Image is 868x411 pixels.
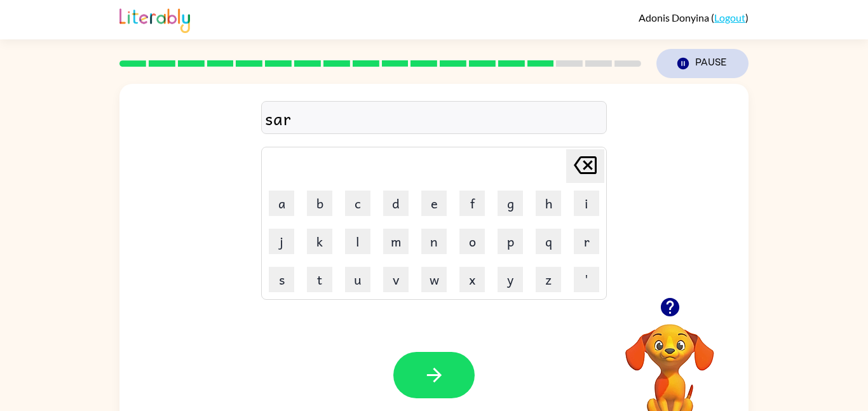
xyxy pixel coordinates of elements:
button: n [421,229,447,254]
span: Adonis Donyina [639,11,711,24]
img: Literably [119,5,190,33]
button: z [536,267,561,292]
button: u [345,267,370,292]
button: t [307,267,332,292]
button: r [574,229,599,254]
button: s [269,267,294,292]
div: ( ) [639,11,749,24]
button: j [269,229,294,254]
button: x [459,267,485,292]
button: l [345,229,370,254]
a: Logout [714,11,745,24]
button: w [421,267,447,292]
button: o [459,229,485,254]
button: m [383,229,409,254]
button: f [459,191,485,216]
button: ' [574,267,599,292]
button: c [345,191,370,216]
button: v [383,267,409,292]
button: d [383,191,409,216]
button: a [269,191,294,216]
button: k [307,229,332,254]
button: b [307,191,332,216]
button: p [498,229,523,254]
button: g [498,191,523,216]
button: i [574,191,599,216]
button: q [536,229,561,254]
button: e [421,191,447,216]
button: h [536,191,561,216]
div: sar [265,105,603,131]
button: Pause [656,49,749,78]
button: y [498,267,523,292]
